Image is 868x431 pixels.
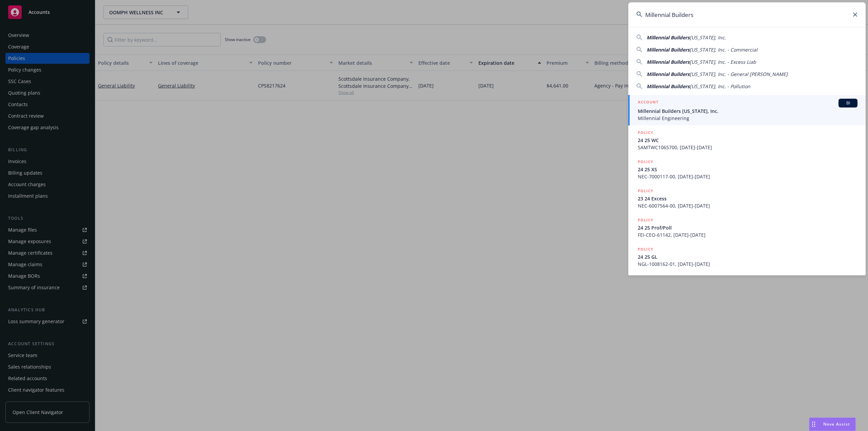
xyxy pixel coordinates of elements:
span: NGL-1008162-01, [DATE]-[DATE] [638,260,857,268]
span: BI [841,100,855,106]
span: SAMTWC1065700, [DATE]-[DATE] [638,144,857,151]
div: Drag to move [809,418,818,431]
a: POLICY24 25 WCSAMTWC1065700, [DATE]-[DATE] [628,125,866,155]
span: Millennial Engineering [638,115,857,122]
span: Millennial Builders [647,46,690,53]
span: 23 24 Excess [638,195,857,202]
span: Millennial Builders [647,59,690,65]
span: 24 25 XS [638,166,857,173]
span: 24 25 WC [638,137,857,144]
span: 24 25 Prof/Poll [638,224,857,231]
span: [US_STATE], Inc. - Pollution [690,83,750,90]
input: Search... [628,2,866,27]
h5: POLICY [638,158,653,165]
span: NEC-7000117-00, [DATE]-[DATE] [638,173,857,180]
a: POLICY24 25 XSNEC-7000117-00, [DATE]-[DATE] [628,155,866,184]
a: POLICY24 25 GLNGL-1008162-01, [DATE]-[DATE] [628,242,866,271]
h5: POLICY [638,217,653,223]
span: Millennial Builders [US_STATE], Inc. [638,107,857,115]
a: POLICY23 24 ExcessNEC-6007564-00, [DATE]-[DATE] [628,184,866,213]
span: [US_STATE], Inc. - Excess Liab [690,59,756,65]
h5: ACCOUNT [638,99,658,107]
span: Millennial Builders [647,71,690,77]
span: FEI-CEO-61142, [DATE]-[DATE] [638,231,857,238]
h5: POLICY [638,246,653,253]
button: Nova Assist [809,417,856,431]
span: NEC-6007564-00, [DATE]-[DATE] [638,202,857,209]
h5: POLICY [638,129,653,136]
span: 24 25 GL [638,253,857,260]
span: [US_STATE], Inc. [690,34,726,41]
span: Nova Assist [823,421,850,427]
span: [US_STATE], Inc. - Commercial [690,46,757,53]
a: ACCOUNTBIMillennial Builders [US_STATE], Inc.Millennial Engineering [628,95,866,125]
span: Millennial Builders [647,34,690,41]
span: Millennial Builders [647,83,690,90]
h5: POLICY [638,188,653,194]
a: POLICY24 25 Prof/PollFEI-CEO-61142, [DATE]-[DATE] [628,213,866,242]
span: [US_STATE], Inc. - General [PERSON_NAME] [690,71,788,77]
